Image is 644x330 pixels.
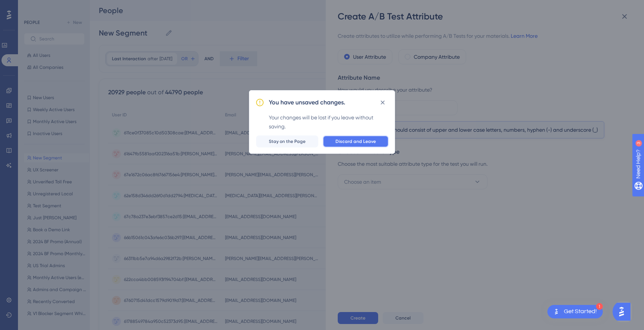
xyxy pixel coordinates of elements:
div: Get Started! [564,308,597,316]
span: Discard and Leave [335,138,376,144]
h2: You have unsaved changes. [269,98,345,107]
img: launcher-image-alternative-text [552,307,561,316]
iframe: UserGuiding AI Assistant Launcher [613,300,635,323]
div: Open Get Started! checklist, remaining modules: 1 [547,305,603,318]
span: Stay on the Page [269,138,306,144]
div: 1 [596,303,603,310]
span: Need Help? [18,2,47,11]
div: Your changes will be lost if you leave without saving. [269,113,389,131]
div: 3 [52,4,54,10]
